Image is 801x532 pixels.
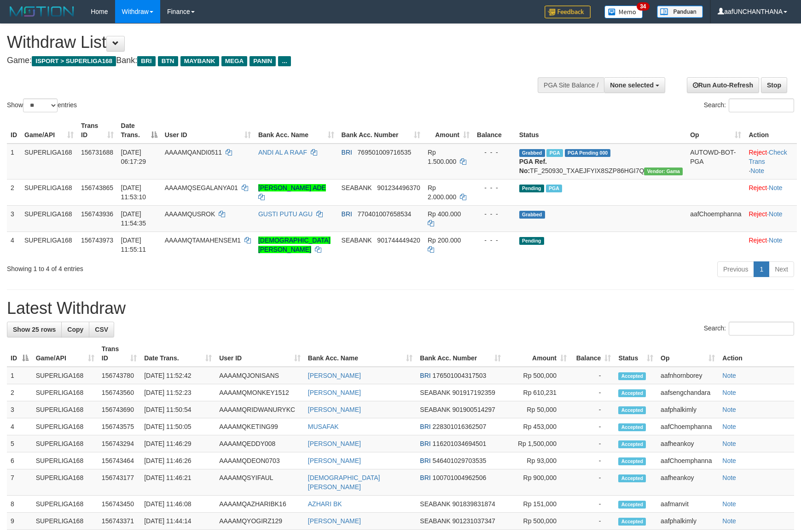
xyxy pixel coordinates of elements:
th: Bank Acc. Number: activate to sort column ascending [338,117,424,144]
td: Rp 93,000 [505,452,570,469]
span: CSV [95,326,108,333]
span: AAAAMQSEGALANYA01 [165,184,238,191]
span: Accepted [618,474,646,482]
td: 9 [7,513,32,530]
h4: Game: Bank: [7,56,525,65]
span: MAYBANK [180,56,219,66]
td: 156743177 [98,469,140,496]
div: - - - [477,183,512,192]
td: TF_250930_TXAEJFYIX8SZP86HGI7Q [516,144,686,179]
a: AZHARI BK [308,500,342,508]
th: Balance: activate to sort column ascending [570,341,615,367]
td: AAAAMQAZHARIBK16 [215,496,304,513]
span: Pending [519,185,544,192]
td: AAAAMQKETING99 [215,418,304,435]
span: BRI [342,210,352,218]
span: Accepted [618,501,646,509]
td: 156743464 [98,452,140,469]
a: Stop [761,77,787,93]
span: Grabbed [519,211,545,219]
th: ID [7,117,21,144]
span: ISPORT > SUPERLIGA168 [32,56,116,66]
td: 156743560 [98,384,140,401]
a: 1 [754,261,769,277]
td: [DATE] 11:44:14 [140,513,215,530]
td: 1 [7,144,21,179]
span: Grabbed [519,149,545,157]
img: MOTION_logo.png [7,5,77,18]
td: · [745,205,797,231]
td: 3 [7,401,32,418]
img: Button%20Memo.svg [604,6,643,18]
span: SEABANK [342,184,372,191]
th: User ID: activate to sort column ascending [215,341,304,367]
span: BRI [420,423,430,430]
span: [DATE] 06:17:29 [121,149,146,165]
td: SUPERLIGA168 [32,513,98,530]
label: Search: [704,322,794,335]
span: Copy 770401007658534 to clipboard [358,210,412,218]
th: Op: activate to sort column ascending [657,341,719,367]
td: SUPERLIGA168 [21,179,77,205]
th: Status [516,117,686,144]
label: Show entries [7,98,77,112]
td: SUPERLIGA168 [21,144,77,179]
a: Note [722,423,736,430]
div: - - - [477,209,512,219]
div: Showing 1 to 4 of 4 entries [7,260,327,273]
a: Reject [749,149,767,156]
span: Copy 769501009716535 to clipboard [358,149,412,156]
span: 34 [637,2,649,11]
a: [PERSON_NAME] [308,440,361,447]
a: Next [769,261,794,277]
td: AAAAMQYOGIRZ129 [215,513,304,530]
td: Rp 610,231 [505,384,570,401]
a: Note [722,440,736,447]
h1: Withdraw List [7,33,525,52]
span: SEABANK [420,389,450,396]
span: 156743865 [81,184,113,191]
span: SEABANK [420,406,450,413]
span: Copy [67,326,83,333]
a: [PERSON_NAME] [308,389,361,396]
a: Note [722,517,736,525]
div: - - - [477,236,512,245]
td: AUTOWD-BOT-PGA [686,144,745,179]
th: ID: activate to sort column descending [7,341,32,367]
td: - [570,418,615,435]
th: Trans ID: activate to sort column ascending [98,341,140,367]
span: None selected [610,81,654,89]
label: Search: [704,98,794,112]
td: aafnhornborey [657,367,719,384]
span: BRI [137,56,155,66]
span: 156731688 [81,149,113,156]
span: MEGA [221,56,248,66]
td: AAAAMQMONKEY1512 [215,384,304,401]
span: Copy 546401029703535 to clipboard [433,457,487,464]
span: Marked by aafromsomean [546,149,563,157]
a: Copy [61,322,89,337]
span: Accepted [618,440,646,448]
span: Copy 116201034694501 to clipboard [433,440,487,447]
a: [PERSON_NAME] [308,517,361,525]
th: Action [745,117,797,144]
span: Accepted [618,406,646,414]
span: Rp 400.000 [428,210,461,218]
td: AAAAMQEDDY008 [215,435,304,452]
td: [DATE] 11:46:08 [140,496,215,513]
span: Copy 228301016362507 to clipboard [433,423,487,430]
td: 8 [7,496,32,513]
a: Note [722,500,736,508]
td: aafphalkimly [657,401,719,418]
span: 156743973 [81,237,113,244]
td: SUPERLIGA168 [32,401,98,418]
a: ANDI AL A RAAF [258,149,307,156]
td: Rp 500,000 [505,367,570,384]
td: AAAAMQSYIFAUL [215,469,304,496]
td: 156743575 [98,418,140,435]
span: BRI [420,474,430,481]
a: Show 25 rows [7,322,62,337]
span: Accepted [618,457,646,465]
b: PGA Ref. No: [519,158,547,174]
span: Accepted [618,389,646,397]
